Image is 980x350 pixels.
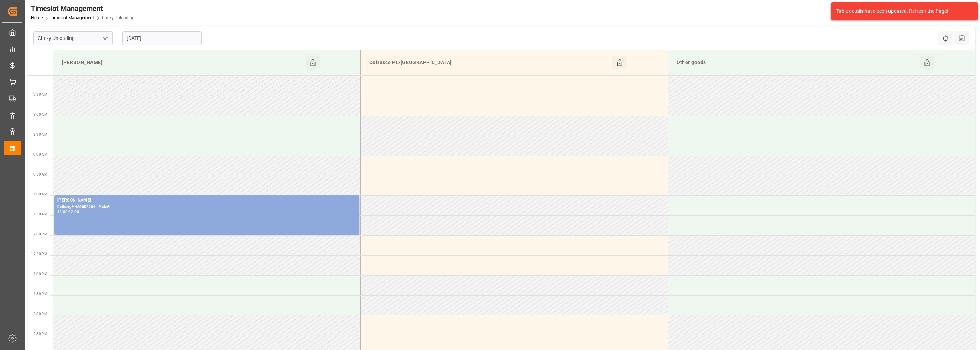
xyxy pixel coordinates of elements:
[31,172,47,176] span: 10:30 AM
[33,132,47,136] span: 9:30 AM
[31,192,47,196] span: 11:00 AM
[33,31,113,45] input: Type to search/select
[69,210,79,213] div: 12:00
[33,312,47,316] span: 2:00 PM
[31,252,47,256] span: 12:30 PM
[33,272,47,276] span: 1:00 PM
[33,292,47,296] span: 1:30 PM
[33,93,47,96] span: 8:30 AM
[31,3,135,14] div: Timeslot Management
[31,15,43,20] a: Home
[31,152,47,156] span: 10:00 AM
[33,332,47,336] span: 2:30 PM
[33,113,47,116] span: 9:00 AM
[674,56,920,69] div: Other goods
[51,15,94,20] a: Timeslot Management
[57,210,68,213] div: 11:00
[366,56,612,69] div: Cofresco PL/[GEOGRAPHIC_DATA]
[31,212,47,216] span: 11:30 AM
[68,210,69,213] div: -
[31,232,47,236] span: 12:00 PM
[99,33,110,44] button: open menu
[836,7,967,15] div: Table details have been updated. Refresh the Page!.
[59,56,306,69] div: [PERSON_NAME]
[123,31,202,45] input: DD-MM-YYYY
[57,197,356,204] div: [PERSON_NAME] -
[57,204,356,210] div: Delivery#:400052204 - Plate#:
